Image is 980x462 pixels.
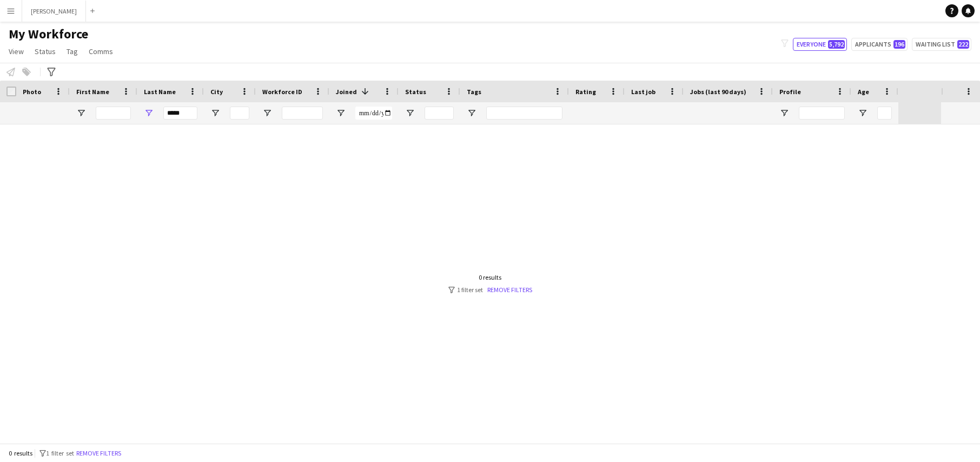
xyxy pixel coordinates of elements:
[76,88,109,96] span: First Name
[35,47,56,56] span: Status
[6,87,16,96] input: Column with Header Selection
[828,40,845,49] span: 5,792
[877,107,892,120] input: Age Filter Input
[210,108,220,118] button: Open Filter Menu
[62,44,82,58] a: Tag
[96,107,131,120] input: First Name Filter Input
[336,88,357,96] span: Joined
[405,108,415,118] button: Open Filter Menu
[631,88,655,96] span: Last job
[45,65,58,78] app-action-btn: Advanced filters
[144,108,154,118] button: Open Filter Menu
[163,107,197,120] input: Last Name Filter Input
[336,108,346,118] button: Open Filter Menu
[74,447,123,459] button: Remove filters
[30,44,60,58] a: Status
[793,38,847,51] button: Everyone5,792
[282,107,323,120] input: Workforce ID Filter Input
[851,38,908,51] button: Applicants196
[9,26,88,42] span: My Workforce
[46,449,74,457] span: 1 filter set
[425,107,454,120] input: Status Filter Input
[230,107,249,120] input: City Filter Input
[22,1,86,22] button: [PERSON_NAME]
[467,88,481,96] span: Tags
[144,88,176,96] span: Last Name
[575,88,596,96] span: Rating
[779,108,789,118] button: Open Filter Menu
[89,47,113,56] span: Comms
[76,108,86,118] button: Open Filter Menu
[448,273,532,281] div: 0 results
[84,44,117,58] a: Comms
[912,38,971,51] button: Waiting list222
[690,88,746,96] span: Jobs (last 90 days)
[487,286,532,294] a: Remove filters
[67,47,78,56] span: Tag
[405,88,426,96] span: Status
[467,108,476,118] button: Open Filter Menu
[210,88,223,96] span: City
[23,88,41,96] span: Photo
[486,107,562,120] input: Tags Filter Input
[893,40,905,49] span: 196
[262,108,272,118] button: Open Filter Menu
[448,286,532,294] div: 1 filter set
[9,47,24,56] span: View
[262,88,302,96] span: Workforce ID
[355,107,392,120] input: Joined Filter Input
[799,107,845,120] input: Profile Filter Input
[858,108,868,118] button: Open Filter Menu
[858,88,869,96] span: Age
[957,40,969,49] span: 222
[779,88,801,96] span: Profile
[4,44,28,58] a: View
